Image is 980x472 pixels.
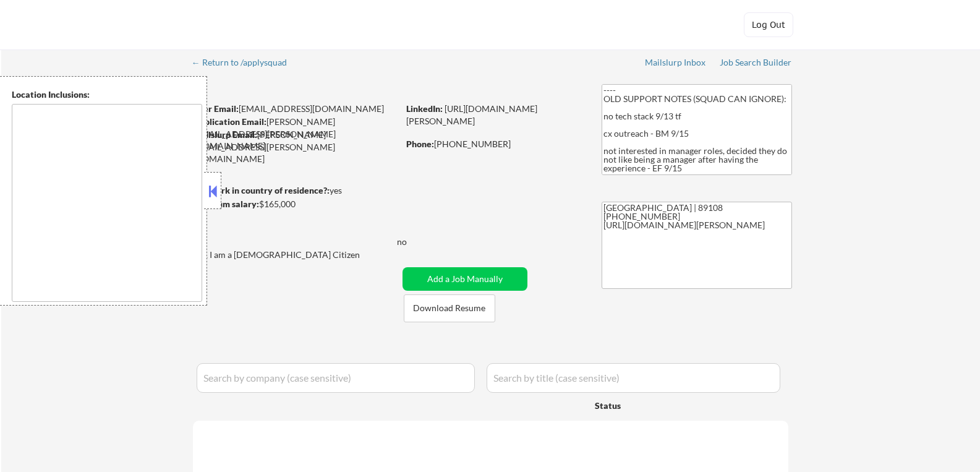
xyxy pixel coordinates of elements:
strong: Minimum salary: [192,199,259,209]
div: Mailslurp Inbox [645,58,707,67]
strong: Mailslurp Email: [193,129,257,140]
div: Status [595,394,701,416]
strong: Application Email: [194,116,266,127]
strong: Can work in country of residence?: [192,185,330,195]
a: Job Search Builder [720,58,792,70]
button: Log Out [744,12,793,37]
div: $165,000 [192,198,398,210]
div: [PHONE_NUMBER] [406,138,581,150]
button: Add a Job Manually [403,267,527,291]
div: [PERSON_NAME][EMAIL_ADDRESS][PERSON_NAME][DOMAIN_NAME] [193,129,398,165]
input: Search by title (case sensitive) [487,363,780,393]
a: [URL][DOMAIN_NAME][PERSON_NAME] [406,103,537,126]
strong: LinkedIn: [406,103,443,114]
div: Job Search Builder [720,58,792,67]
div: Location Inclusions: [12,88,202,101]
div: no [397,236,432,248]
a: ← Return to /applysquad [192,58,299,70]
a: Mailslurp Inbox [645,58,707,70]
div: yes [192,184,394,197]
input: Search by company (case sensitive) [197,363,475,393]
button: Download Resume [404,294,495,322]
div: ← Return to /applysquad [192,58,299,67]
div: [PERSON_NAME][EMAIL_ADDRESS][PERSON_NAME][DOMAIN_NAME] [194,116,398,152]
div: Yes, I am a [DEMOGRAPHIC_DATA] Citizen [193,249,402,261]
strong: Phone: [406,139,434,149]
div: [EMAIL_ADDRESS][DOMAIN_NAME] [194,103,398,115]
